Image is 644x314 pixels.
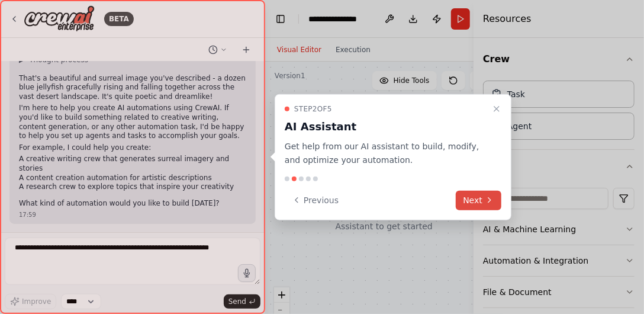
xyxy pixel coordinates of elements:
[285,118,487,135] h3: AI Assistant
[272,11,289,27] button: Hide left sidebar
[294,104,332,114] span: Step 2 of 5
[285,140,487,167] p: Get help from our AI assistant to build, modify, and optimize your automation.
[285,190,346,210] button: Previous
[490,102,504,116] button: Close walkthrough
[456,190,501,210] button: Next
